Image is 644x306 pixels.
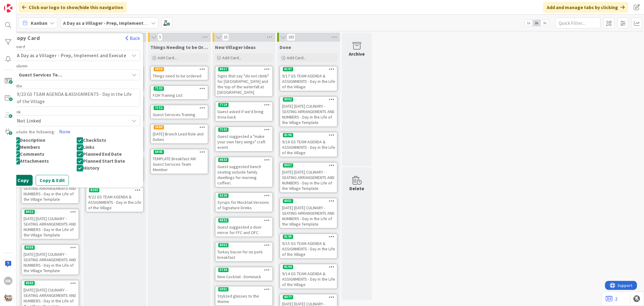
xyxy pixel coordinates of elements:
span: Not Linked [17,116,127,125]
span: Links [83,144,95,150]
div: Delete [350,185,364,192]
div: 8197 [280,67,337,72]
div: 2689 [154,125,164,129]
div: 8062 [283,97,293,102]
div: Guest suggested a "make your own fairy wings" craft event [216,132,272,151]
a: 8078[DATE] [DATE] CULINARY - SEATING ARRANGEMENTS AND NUMBERS - Day in the Life of the Village Te... [21,173,79,204]
b: A Day as a Villager - Prep, Implement and Execute [63,20,171,26]
div: 81959/15 GS TEAM AGENDA & ASSIGNMENTS - Day in the Life of the Village [280,234,337,258]
a: 81959/15 GS TEAM AGENDA & ASSIGNMENTS - Day in the Life of the Village [280,233,338,259]
div: Turkey bacon for no pork breakfast [216,248,272,261]
div: 7102 [216,127,272,132]
div: 8263Copy CardBackBoardA Day as a Villager - Prep, Implement and ExecuteColumnGuest Services TeamT... [86,187,143,212]
span: 183 [287,34,295,41]
span: Things Needing to be Ordered - PUT IN CARD, Don't make new card [150,44,208,50]
div: FOH Training List [151,91,208,99]
div: 8058 [24,246,35,250]
div: 8194 [283,265,293,269]
a: 7152Guest Services Training [150,105,208,119]
div: 6832 [216,218,272,223]
div: Syrups for Mocktail Versions of Signature Drinks [216,198,272,212]
span: Link [14,110,21,114]
div: 8077 [280,295,337,300]
div: 8263Copy CardBackBoardA Day as a Villager - Prep, Implement and ExecuteColumnGuest Services TeamT... [86,187,143,193]
div: [DATE] [DATE] CULINARY - SEATING ARRANGEMENTS AND NUMBERS - Day in the Life of the Village Template [22,179,78,203]
div: 5051 [218,287,229,291]
div: 9/15 GS TEAM AGENDA & ASSIGNMENTS - Day in the Life of the Village [280,239,337,258]
span: History [83,165,100,171]
div: [DATE] [DATE] CULINARY - SEATING ARRANGEMENTS AND NUMBERS - Day in the Life of the Village Template [280,102,337,126]
span: Done [280,44,291,50]
div: 2689[DATE] Brunch Lead Role and Duties [151,125,208,143]
div: 8057 [280,163,337,168]
a: 7718Guest asked if we'd bring trivia back [215,102,273,122]
div: 8058 [22,245,78,250]
div: TEMPLATE Breakfast AM Guest Services Team Member [151,155,208,174]
a: 8058[DATE] [DATE] CULINARY - SEATING ARRANGEMENTS AND NUMBERS - Day in the Life of the Village Te... [21,244,79,275]
div: [DATE] Brunch Lead Role and Duties [151,130,208,143]
div: 6226 [216,193,272,198]
div: 2858 [154,67,164,71]
span: Board [14,44,25,49]
button: Planned Start Date [77,158,140,165]
a: 6945TEMPLATE Breakfast AM Guest Services Team Member [150,149,208,174]
span: Description [20,137,45,143]
a: 6833Guest suggested bench seating outside family dwellings for morning coffee\ [215,157,273,187]
div: 7103 [151,86,208,91]
label: Include the following: [14,130,55,134]
img: Visit kanbanzone.com [4,4,12,12]
div: Signs that say "do not climb" for [GEOGRAPHIC_DATA] and the top of the waterfall at [GEOGRAPHIC_D... [216,72,272,96]
div: 9/22 GS TEAM AGENDA & ASSIGNMENTS - Day in the Life of the Village [86,193,143,212]
a: 8017Signs that say "do not climb" for [GEOGRAPHIC_DATA] and the top of the waterfall at [GEOGRAPH... [215,66,273,97]
a: 2 [606,295,617,302]
a: 5739New Cocktail - Dominack [215,267,273,281]
div: 5739 [218,268,229,272]
div: 9/14 GS TEAM AGENDA & ASSIGNMENTS - Day in the Life of the Village [280,270,337,288]
span: 2x [533,20,541,26]
span: Planned Start Date [83,158,125,164]
a: 5051Stylized glasses to the theme [215,286,273,306]
div: 6226 [218,194,229,198]
a: 8051[DATE] [DATE] CULINARY - SEATING ARRANGEMENTS AND NUMBERS - Day in the Life of the Village Te... [280,198,338,229]
span: Add Card... [158,55,177,60]
span: Planned End Date [83,151,122,157]
div: New Cocktail - Dominack [216,273,272,281]
img: avatar [4,294,12,302]
button: Links [77,144,140,151]
div: 8196 [283,133,293,137]
a: 7102Guest suggested a "make your own fairy wings" craft event [215,126,273,152]
div: 7718Guest asked if we'd bring trivia back [216,102,272,121]
div: 8017 [216,67,272,72]
span: Kanban [31,19,47,27]
div: [DATE] [DATE] CULINARY - SEATING ARRANGEMENTS AND NUMBERS - Day in the Life of the Village Template [280,204,337,228]
div: 8057 [283,163,293,168]
div: Archive [349,50,365,57]
div: 7103 [154,86,164,91]
a: 81979/17 GS TEAM AGENDA & ASSIGNMENTS - Day in the Life of the Village [280,66,338,91]
button: History [77,165,140,172]
div: Things need to be ordered [151,72,208,80]
button: None [55,126,74,137]
div: 8063 [22,281,78,286]
a: 8263Copy CardBackBoardA Day as a Villager - Prep, Implement and ExecuteColumnGuest Services TeamT... [86,187,144,212]
div: Guest Services Training [151,111,208,119]
div: 6945 [151,149,208,155]
div: 6832Guest suggested a door mirror for FFC and OFC [216,218,272,236]
span: Attachments [20,158,49,164]
div: 8051 [280,198,337,204]
div: 2858Things need to be ordered [151,67,208,80]
div: Guest asked if we'd bring trivia back [216,108,272,121]
div: 7718 [216,102,272,108]
div: 7718 [218,103,229,107]
div: 6052 [218,243,229,247]
a: 6052Turkey bacon for no pork breakfast [215,242,273,262]
div: 6052 [216,243,272,248]
span: 3x [541,20,549,26]
div: 6945 [154,150,164,154]
div: Stylized glasses to the theme [216,292,272,305]
div: 9/16 GS TEAM AGENDA & ASSIGNMENTS - Day in the Life of the Village [280,138,337,157]
div: 7152Guest Services Training [151,105,208,119]
div: 8195 [280,234,337,239]
div: 81949/14 GS TEAM AGENDA & ASSIGNMENTS - Day in the Life of the Village [280,264,337,288]
div: 7102 [218,128,229,132]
